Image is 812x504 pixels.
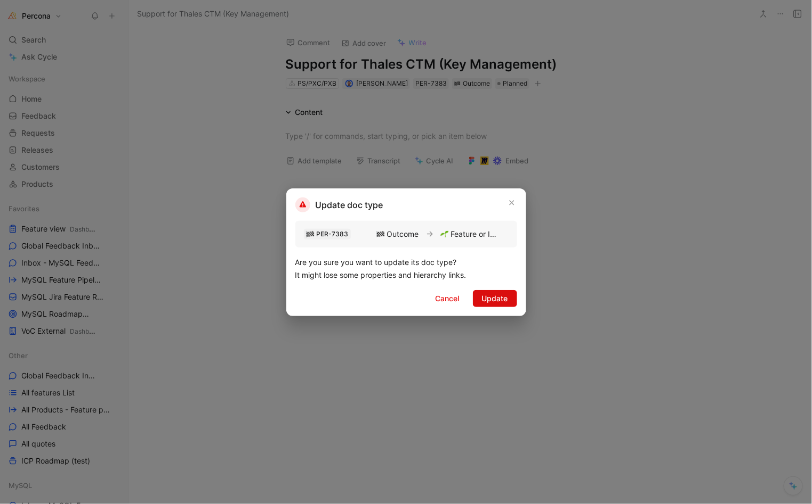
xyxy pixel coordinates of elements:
[482,292,508,305] span: Update
[451,228,502,241] div: Feature or Improvement
[387,228,419,241] div: Outcome
[427,290,469,307] button: Cancel
[317,229,349,239] div: PER-7383
[295,197,383,212] h2: Update doc type
[295,256,517,282] p: Are you sure you want to update its doc type? It might lose some properties and hierarchy links.
[376,230,385,238] img: 🏁
[440,230,449,238] img: 🌱
[473,290,517,307] button: Update
[306,230,315,238] img: 🏁
[436,292,460,305] span: Cancel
